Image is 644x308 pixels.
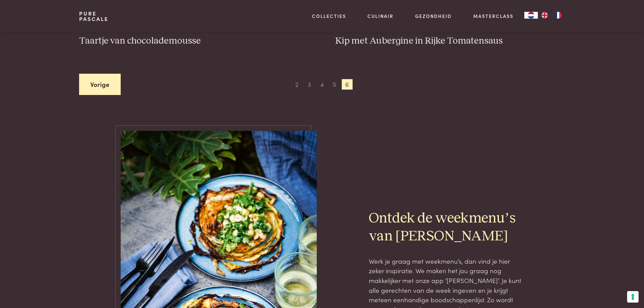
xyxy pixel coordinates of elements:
a: Vorige [79,74,121,95]
a: PurePascale [79,11,109,22]
ul: Language list [538,12,565,19]
a: Masterclass [473,13,514,20]
span: 3 [304,79,315,90]
h3: Taartje van chocolademousse [79,35,308,47]
span: 2 [291,79,302,90]
h3: Kip met Aubergine in Rijke Tomatensaus [335,35,565,47]
aside: Language selected: Nederlands [524,12,565,19]
a: Gezondheid [415,13,452,20]
h2: Ontdek de weekmenu’s van [PERSON_NAME] [369,210,524,245]
a: Culinair [367,13,393,20]
a: NL [524,12,538,19]
a: FR [551,12,565,19]
span: 4 [317,79,328,90]
a: EN [538,12,551,19]
span: 5 [329,79,340,90]
a: Collecties [312,13,346,20]
span: 6 [342,79,353,90]
div: Language [524,12,538,19]
button: Uw voorkeuren voor toestemming voor trackingtechnologieën [627,291,639,303]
